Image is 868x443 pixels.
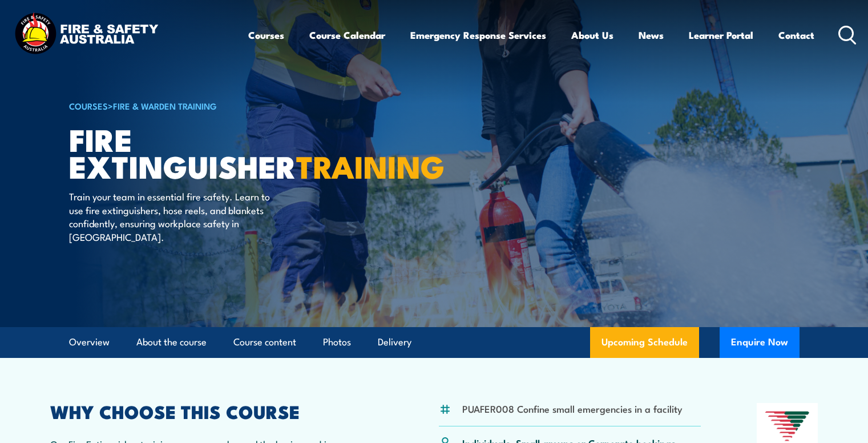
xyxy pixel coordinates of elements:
[378,327,411,357] a: Delivery
[233,327,296,357] a: Course content
[248,20,284,50] a: Courses
[778,20,814,50] a: Contact
[590,327,699,358] a: Upcoming Schedule
[323,327,351,357] a: Photos
[50,403,383,419] h2: WHY CHOOSE THIS COURSE
[69,99,351,112] h6: >
[720,327,800,358] button: Enquire Now
[69,190,277,243] p: Train your team in essential fire safety. Learn to use fire extinguishers, hose reels, and blanke...
[639,20,664,50] a: News
[309,20,385,50] a: Course Calendar
[571,20,613,50] a: About Us
[136,327,207,357] a: About the course
[410,20,546,50] a: Emergency Response Services
[69,126,351,179] h1: Fire Extinguisher
[113,99,217,112] a: Fire & Warden Training
[69,99,108,112] a: COURSES
[296,142,445,189] strong: TRAINING
[689,20,753,50] a: Learner Portal
[69,327,110,357] a: Overview
[462,402,683,415] li: PUAFER008 Confine small emergencies in a facility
